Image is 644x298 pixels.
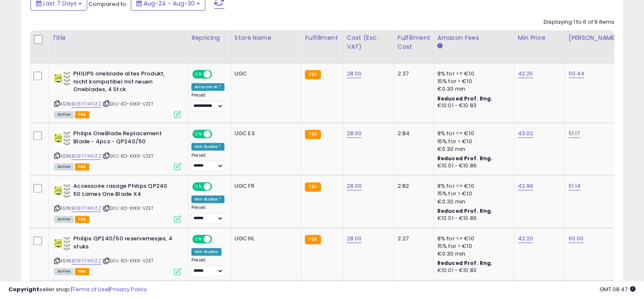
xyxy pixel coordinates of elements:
[347,234,362,243] a: 28.00
[305,33,339,42] div: Fulfillment
[73,235,176,253] b: Philips QP240/50 reservemesjes, 4 stuks.
[211,183,224,190] span: OFF
[518,234,533,243] a: 42.20
[437,242,508,250] div: 15% for > €10
[437,130,508,137] div: 8% for <= €10
[191,143,224,150] div: Win BuyBox *
[54,268,74,275] span: All listings currently available for purchase on Amazon
[54,235,181,274] div: ASIN:
[110,285,147,293] a: Privacy Policy
[305,70,321,79] small: FBA
[54,182,181,222] div: ASIN:
[518,33,561,42] div: Min Price
[569,182,581,190] a: 51.14
[437,235,508,242] div: 8% for <= €10
[437,215,508,222] div: €10.01 - €10.86
[193,236,204,243] span: ON
[54,70,181,117] div: ASIN:
[437,267,508,274] div: €10.01 - €10.83
[54,130,181,169] div: ASIN:
[191,153,224,172] div: Preset:
[54,216,74,223] span: All listings currently available for purchase on Amazon
[191,205,224,224] div: Preset:
[54,130,71,147] img: 41L-ATs1n+L._SL40_.jpg
[211,236,224,243] span: OFF
[569,129,580,138] a: 51.17
[437,85,508,93] div: €0.30 min
[102,205,153,212] span: | SKU: KO-KXKX-VZET
[191,33,227,42] div: Repricing
[518,182,533,190] a: 42.99
[75,216,89,223] span: FBA
[75,163,89,170] span: FBA
[437,182,508,190] div: 8% for <= €10
[544,18,614,26] div: Displaying 1 to 6 of 6 items
[191,195,224,203] div: Win BuyBox *
[235,33,298,42] div: Store Name
[102,153,153,159] span: | SKU: KO-KXKX-VZET
[437,95,493,102] b: Reduced Prof. Rng.
[54,182,71,199] img: 41L-ATs1n+L._SL40_.jpg
[102,100,153,107] span: | SKU: KO-KXKX-VZET
[437,259,493,267] b: Reduced Prof. Rng.
[52,33,184,42] div: Title
[72,205,101,212] a: B08Y744VZZ
[347,33,390,51] div: Cost (Exc. VAT)
[191,83,224,91] div: Amazon AI *
[54,111,74,118] span: All listings currently available for purchase on Amazon
[305,182,321,192] small: FBA
[437,102,508,109] div: €10.01 - €10.83
[72,257,101,265] a: B08Y744VZZ
[54,163,74,170] span: All listings currently available for purchase on Amazon
[398,33,430,51] div: Fulfillment Cost
[437,42,442,50] small: Amazon Fees.
[72,100,101,108] a: B08Y744VZZ
[191,92,224,111] div: Preset:
[235,130,295,137] div: UGC ES
[569,70,585,78] a: 50.44
[8,286,147,294] div: seller snap | |
[437,190,508,198] div: 15% for > €10
[398,182,427,190] div: 2.82
[73,70,176,96] b: PHILIPS oneblade altes Produkt, nicht kompatibel mit neuen Oneblades, 4 Stck
[191,248,221,256] div: Win BuyBox
[398,235,427,242] div: 2.27
[347,182,362,190] a: 28.00
[193,131,204,138] span: ON
[600,285,636,293] span: 2025-09-7 08:47 GMT
[569,234,584,243] a: 60.00
[518,129,533,138] a: 43.02
[72,285,108,293] a: Terms of Use
[193,183,204,190] span: ON
[437,155,493,162] b: Reduced Prof. Rng.
[235,182,295,190] div: UGC FR
[211,71,224,78] span: OFF
[347,129,362,138] a: 28.00
[437,250,508,258] div: €0.30 min
[191,257,224,276] div: Preset:
[211,131,224,138] span: OFF
[437,162,508,170] div: €10.01 - €10.86
[8,285,39,293] strong: Copyright
[347,70,362,78] a: 28.00
[73,130,176,148] b: Philips OneBlade Replacement Blade - 4pcs - QP240/50
[235,235,295,242] div: UGC NL
[102,257,153,264] span: | SKU: KO-KXKX-VZET
[72,153,101,160] a: B08Y744VZZ
[54,70,71,87] img: 41L-ATs1n+L._SL40_.jpg
[437,78,508,85] div: 15% for > €10
[305,235,321,244] small: FBA
[305,130,321,139] small: FBA
[437,198,508,206] div: €0.30 min
[75,268,89,275] span: FBA
[235,70,295,78] div: UGC
[75,111,89,118] span: FBA
[518,70,533,78] a: 42.25
[73,182,176,200] b: Accessoire rasage Philips QP240 50 Lames One Blade X4
[193,71,204,78] span: ON
[569,33,619,42] div: [PERSON_NAME]
[437,33,511,42] div: Amazon Fees
[54,235,71,252] img: 41L-ATs1n+L._SL40_.jpg
[437,145,508,153] div: €0.30 min
[398,130,427,137] div: 2.84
